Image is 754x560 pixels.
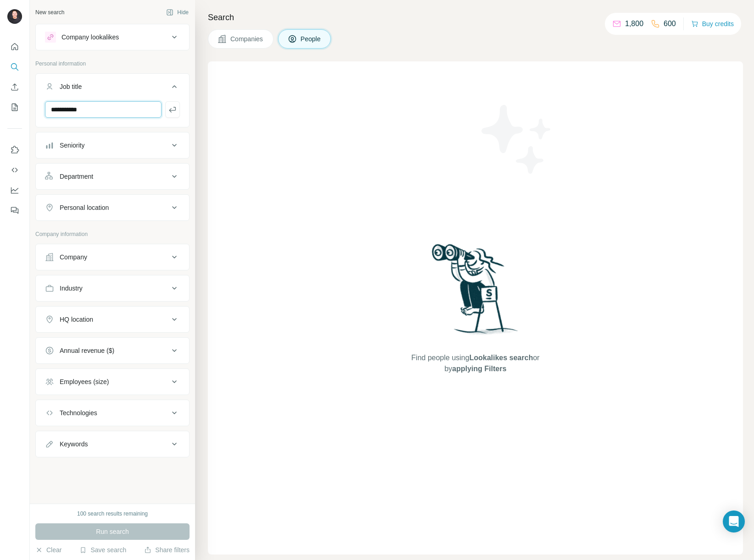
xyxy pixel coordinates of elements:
button: Clear [35,545,61,555]
button: Technologies [36,402,189,424]
div: Annual revenue ($) [60,346,114,355]
div: Company lookalikes [61,33,119,42]
span: Find people using or by [402,352,549,374]
button: Buy credits [691,17,734,30]
span: Companies [230,34,264,44]
button: Annual revenue ($) [36,340,189,362]
div: Technologies [60,408,97,417]
img: Avatar [7,9,22,24]
button: Quick start [7,38,22,55]
div: HQ location [60,315,93,324]
button: Search [7,59,22,75]
button: Save search [79,545,126,555]
button: Industry [36,277,189,299]
button: Feedback [7,202,22,219]
button: Seniority [36,134,189,156]
div: Industry [60,284,83,293]
div: Employees (size) [60,377,109,386]
button: Company lookalikes [36,26,189,48]
div: Company [60,253,87,262]
button: Share filters [144,545,190,555]
button: Personal location [36,197,189,219]
button: Company [36,246,189,268]
button: Keywords [36,433,189,455]
button: Dashboard [7,182,22,198]
p: Company information [35,230,190,238]
div: Open Intercom Messenger [723,511,745,533]
button: Job title [36,76,189,101]
span: applying Filters [452,365,506,373]
div: 100 search results remaining [77,510,148,518]
button: Enrich CSV [7,79,22,95]
img: Surfe Illustration - Woman searching with binoculars [428,242,523,344]
button: HQ location [36,308,189,330]
div: Department [60,172,93,181]
button: Hide [160,5,195,19]
button: Use Surfe API [7,162,22,178]
p: 600 [664,18,676,29]
div: New search [35,8,64,16]
img: Surfe Illustration - Stars [475,98,558,181]
div: Seniority [60,141,84,150]
div: Personal location [60,203,109,212]
button: Department [36,165,189,187]
p: Personal information [35,60,190,68]
span: People [301,34,322,44]
p: 1,800 [625,18,643,29]
div: Job title [60,82,82,91]
button: My lists [7,99,22,115]
button: Use Surfe on LinkedIn [7,142,22,158]
button: Employees (size) [36,371,189,393]
span: Lookalikes search [469,354,533,362]
div: Keywords [60,439,88,449]
h4: Search [208,11,743,24]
